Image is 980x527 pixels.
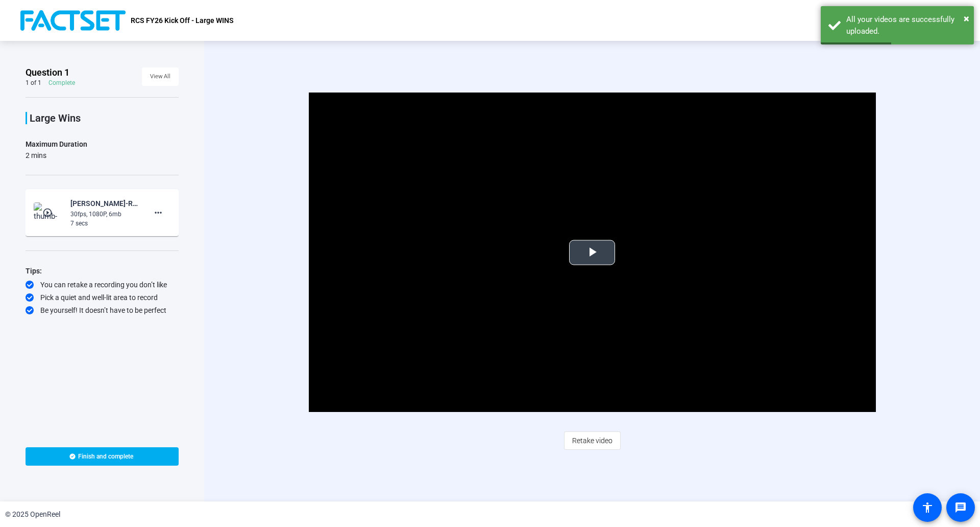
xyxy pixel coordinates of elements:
span: Retake video [572,431,612,450]
button: Finish and complete [26,447,179,466]
mat-icon: message [954,501,967,514]
div: © 2025 OpenReel [5,509,60,520]
div: Tips: [26,265,179,277]
div: 1 of 1 [26,79,41,87]
p: Large Wins [30,112,179,124]
img: OpenReel logo [20,10,126,31]
div: Pick a quiet and well-lit area to record [26,292,179,303]
div: You can retake a recording you don’t like [26,280,179,290]
button: View All [142,67,179,86]
div: 2 mins [26,150,87,161]
mat-icon: play_circle_outline [42,208,55,218]
button: Play Video [569,240,615,265]
span: Finish and complete [78,452,133,461]
div: Video Player [309,93,876,412]
mat-icon: more_horiz [152,207,164,219]
mat-icon: accessibility [921,501,934,514]
img: thumb-nail [34,202,64,223]
div: Be yourself! It doesn’t have to be perfect [26,305,179,315]
div: All your videos are successfully uploaded. [846,14,966,37]
button: Close [964,11,969,26]
div: 7 secs [70,219,139,228]
div: [PERSON_NAME]-RCS FY26 Kick Off - Large WINS-RCS FY26 Kick Off - Large WINS-1756999338139-webcam [70,197,139,210]
span: Question 1 [26,66,69,79]
div: Complete [48,79,75,87]
span: × [964,12,969,25]
p: RCS FY26 Kick Off - Large WINS [131,14,234,27]
button: Retake video [564,431,621,450]
div: Maximum Duration [26,138,87,150]
span: View All [150,69,170,84]
div: 30fps, 1080P, 6mb [70,210,139,219]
